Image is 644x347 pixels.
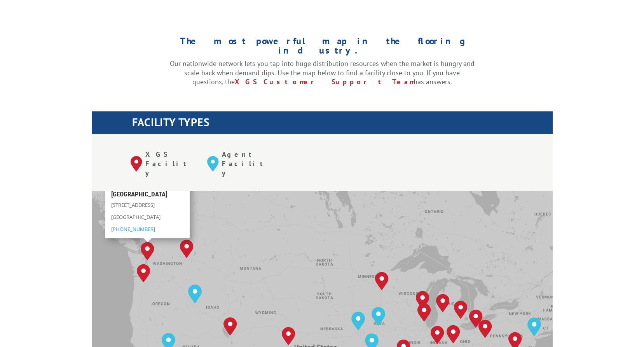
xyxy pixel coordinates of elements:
div: Portland, OR [137,265,150,284]
a: [PHONE_NUMBER] [111,226,155,232]
div: Grand Rapids, MI [436,296,450,314]
div: Elizabeth, NJ [527,319,541,338]
h3: [GEOGRAPHIC_DATA], [GEOGRAPHIC_DATA] [111,184,184,201]
div: Minneapolis, MN [375,273,389,292]
p: [GEOGRAPHIC_DATA] [111,213,184,226]
p: Our nationwide network lets you tap into huge distribution resources when the market is hungry an... [170,59,475,87]
div: Omaha, NE [351,313,365,332]
div: Milwaukee, WI [416,292,429,311]
p: Agent Facility [222,150,272,177]
div: Des Moines, IA [372,309,385,328]
div: Chicago, IL [417,305,431,324]
div: Cleveland, OH [469,312,483,330]
div: Indianapolis, IN [431,328,444,346]
h1: FACILITY TYPES [132,117,553,132]
div: Salt Lake City, UT [223,318,237,337]
div: Pittsburgh, PA [478,321,492,339]
a: XGS Customer Support Team [235,77,414,86]
p: XGS Facility [145,150,195,177]
p: [STREET_ADDRESS] [111,201,184,213]
h1: The most powerful map in the flooring industry. [170,36,475,59]
div: Kent, WA [141,244,154,262]
div: Spokane, WA [180,241,194,259]
div: Boise, ID [188,287,202,306]
div: Detroit, MI [454,302,468,321]
div: Dayton, OH [447,327,460,346]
